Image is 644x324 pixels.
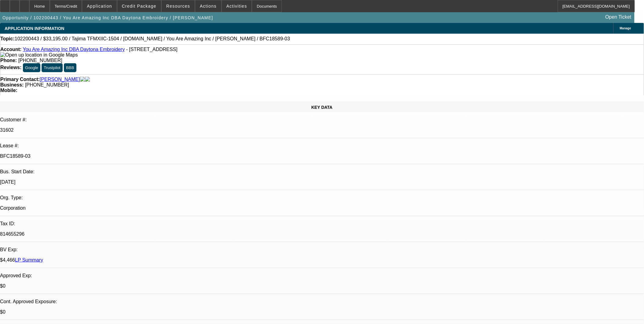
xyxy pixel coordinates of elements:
strong: Topic: [0,36,15,42]
img: Open up location in Google Maps [0,52,78,58]
span: Manage [620,27,631,30]
span: Resources [166,4,190,9]
span: KEY DATA [311,105,333,110]
span: Actions [200,4,217,9]
a: Open Ticket [603,12,634,22]
span: APPLICATION INFORMATION [5,26,64,31]
button: Trustpilot [42,63,62,72]
img: facebook-icon.png [80,77,85,82]
button: Google [23,63,40,72]
a: [PERSON_NAME] [40,77,80,82]
span: - [STREET_ADDRESS] [126,47,178,52]
strong: Mobile: [0,88,17,93]
strong: Account: [0,47,21,52]
strong: Phone: [0,58,17,63]
button: Resources [162,0,195,12]
button: Credit Package [117,0,161,12]
strong: Reviews: [0,65,21,70]
a: LP Summary [15,257,43,263]
strong: Business: [0,82,24,87]
span: Credit Package [122,4,156,9]
span: Activities [226,4,247,9]
span: 102200443 / $33,195.00 / Tajima TFMXIIC-1504 / [DOMAIN_NAME] / You Are Amazing Inc / [PERSON_NAME... [15,36,290,42]
button: Actions [195,0,221,12]
button: Activities [222,0,252,12]
strong: Primary Contact: [0,77,40,82]
button: BBB [64,63,76,72]
button: Application [82,0,116,12]
span: Application [87,4,112,9]
a: View Google Maps [0,52,78,57]
span: [PHONE_NUMBER] [25,82,69,87]
span: [PHONE_NUMBER] [18,58,62,63]
span: Opportunity / 102200443 / You Are Amazing Inc DBA Daytona Embroidery / [PERSON_NAME] [2,15,213,20]
img: linkedin-icon.png [85,77,90,82]
a: You Are Amazing Inc DBA Daytona Embroidery [23,47,125,52]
